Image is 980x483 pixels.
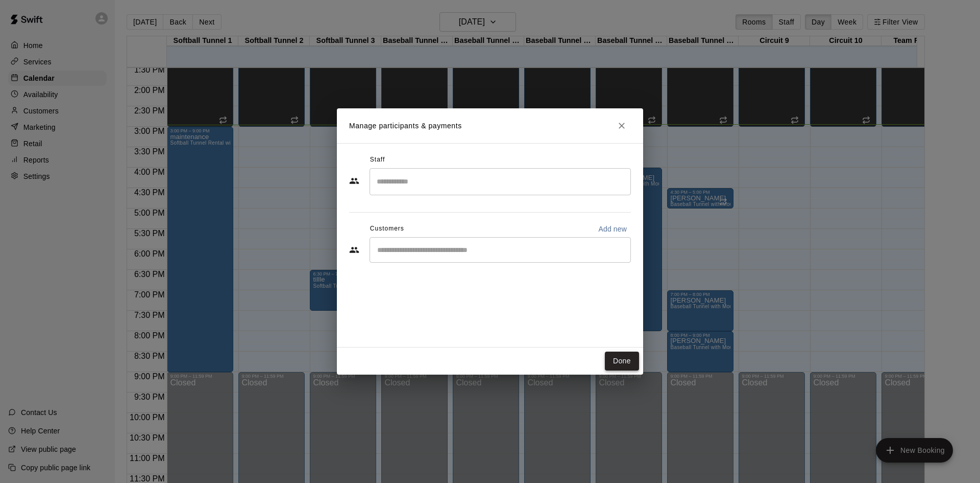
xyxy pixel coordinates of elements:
svg: Customers [349,245,359,255]
button: Done [605,352,639,371]
div: Start typing to search customers... [370,237,631,263]
button: Close [612,117,631,135]
span: Staff [370,152,385,168]
span: Customers [370,221,404,237]
p: Add new [598,224,627,234]
div: Search staff [370,168,631,195]
p: Manage participants & payments [349,121,462,131]
button: Add new [594,221,631,237]
svg: Staff [349,176,359,186]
